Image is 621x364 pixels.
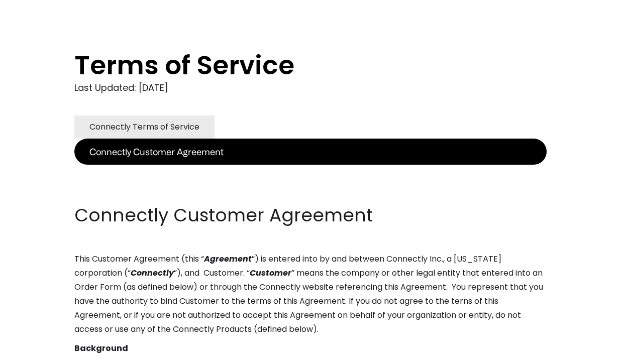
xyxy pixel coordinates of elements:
em: Agreement [204,253,252,265]
em: Customer [250,267,291,279]
div: Connectly Customer Agreement [89,145,224,159]
div: Connectly Terms of Service [89,120,199,134]
em: Connectly [131,267,174,279]
div: Last Updated: [DATE] [74,80,547,95]
aside: Language selected: Español [10,345,60,360]
p: This Customer Agreement (this “ ”) is entered into by and between Connectly Inc., a [US_STATE] co... [74,252,547,336]
p: ‍ [74,184,547,198]
ul: Language list [20,346,60,360]
h1: Terms of Service [74,50,506,80]
p: ‍ [74,165,547,179]
h2: Connectly Customer Agreement [74,203,547,228]
strong: Background [74,342,128,354]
